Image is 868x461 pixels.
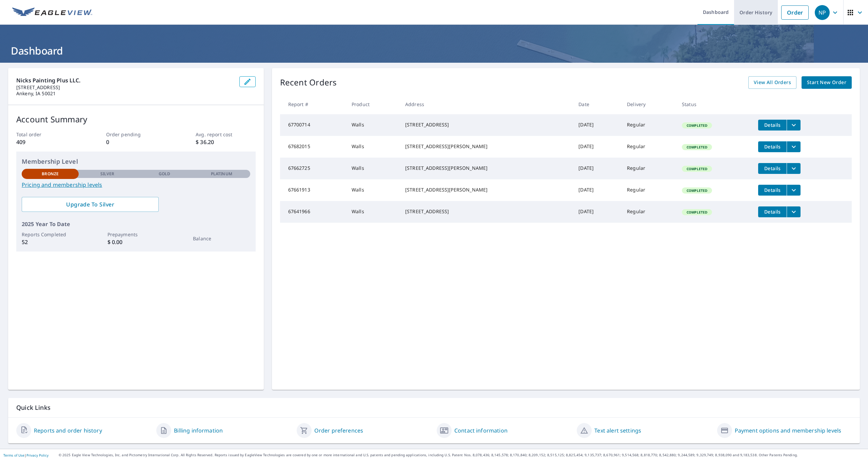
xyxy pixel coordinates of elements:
[573,94,622,114] th: Date
[346,94,400,114] th: Product
[8,44,860,58] h1: Dashboard
[683,188,711,193] span: Completed
[3,453,24,458] a: Terms of Use
[454,426,508,435] a: Contact information
[748,76,796,89] a: View All Orders
[735,426,842,435] a: Payment options and membership levels
[787,185,801,196] button: filesDropdownBtn-67661913
[280,136,346,158] td: 67682015
[22,231,79,238] p: Reports Completed
[196,138,255,146] p: $ 36.20
[405,143,568,150] div: [STREET_ADDRESS][PERSON_NAME]
[34,426,102,435] a: Reports and order history
[781,5,809,20] a: Order
[400,94,573,114] th: Address
[193,235,250,242] p: Balance
[280,114,346,136] td: 67700714
[27,201,153,208] span: Upgrade To Silver
[405,186,568,193] div: [STREET_ADDRESS][PERSON_NAME]
[159,171,170,177] p: Gold
[573,201,622,223] td: [DATE]
[758,206,787,217] button: detailsBtn-67641966
[762,165,783,172] span: Details
[758,120,787,131] button: detailsBtn-67700714
[16,84,234,91] p: [STREET_ADDRESS]
[762,208,783,215] span: Details
[683,166,711,171] span: Completed
[59,453,865,458] p: © 2025 Eagle View Technologies, Inc. and Pictometry International Corp. All Rights Reserved. Repo...
[762,143,783,150] span: Details
[106,138,166,146] p: 0
[754,78,791,87] span: View All Orders
[573,158,622,179] td: [DATE]
[405,121,568,128] div: [STREET_ADDRESS]
[405,165,568,172] div: [STREET_ADDRESS][PERSON_NAME]
[622,136,676,158] td: Regular
[22,197,159,212] a: Upgrade To Silver
[573,114,622,136] td: [DATE]
[346,201,400,223] td: Walls
[22,157,250,166] p: Membership Level
[106,131,166,138] p: Order pending
[42,171,59,177] p: Bronze
[280,201,346,223] td: 67641966
[280,94,346,114] th: Report #
[762,187,783,193] span: Details
[211,171,232,177] p: Platinum
[346,158,400,179] td: Walls
[314,426,363,435] a: Order preferences
[100,171,115,177] p: Silver
[107,238,164,246] p: $ 0.00
[22,220,250,228] p: 2025 Year To Date
[807,78,846,87] span: Start New Order
[405,208,568,215] div: [STREET_ADDRESS]
[573,179,622,201] td: [DATE]
[622,158,676,179] td: Regular
[594,426,641,435] a: Text alert settings
[622,201,676,223] td: Regular
[3,453,48,457] p: |
[683,210,711,215] span: Completed
[683,145,711,149] span: Completed
[815,5,830,20] div: NP
[346,136,400,158] td: Walls
[622,114,676,136] td: Regular
[12,7,92,18] img: EV Logo
[280,158,346,179] td: 67662725
[573,136,622,158] td: [DATE]
[174,426,223,435] a: Billing information
[787,163,801,174] button: filesDropdownBtn-67662725
[16,138,76,146] p: 409
[22,181,250,189] a: Pricing and membership levels
[758,185,787,196] button: detailsBtn-67661913
[26,453,48,458] a: Privacy Policy
[16,403,852,412] p: Quick Links
[196,131,255,138] p: Avg. report cost
[16,76,234,84] p: Nicks Painting Plus LLC.
[622,179,676,201] td: Regular
[16,131,76,138] p: Total order
[787,206,801,217] button: filesDropdownBtn-67641966
[22,238,79,246] p: 52
[346,114,400,136] td: Walls
[16,91,234,97] p: Ankeny, IA 50021
[16,113,256,125] p: Account Summary
[683,123,711,128] span: Completed
[758,163,787,174] button: detailsBtn-67662725
[280,179,346,201] td: 67661913
[676,94,753,114] th: Status
[107,231,164,238] p: Prepayments
[787,141,801,152] button: filesDropdownBtn-67682015
[280,76,337,89] p: Recent Orders
[762,122,783,128] span: Details
[346,179,400,201] td: Walls
[622,94,676,114] th: Delivery
[802,76,852,89] a: Start New Order
[787,120,801,131] button: filesDropdownBtn-67700714
[758,141,787,152] button: detailsBtn-67682015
